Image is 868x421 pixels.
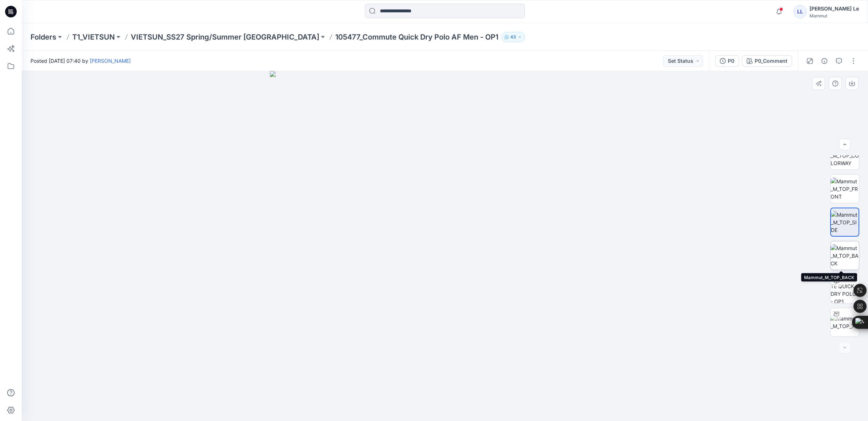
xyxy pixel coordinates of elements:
div: [PERSON_NAME] Le [810,4,859,13]
button: P0_Comment [742,55,792,67]
p: 105477_Commute Quick Dry Polo AF Men - OP1 [335,32,498,42]
img: COMMUTE QUICK DRY POLO - OP1 P0_Comment [831,275,859,303]
div: P0 [728,57,734,65]
img: Mammut_M_TOP_TT [831,315,859,330]
img: Mammut_M_TOP_COLORWAY [831,144,859,167]
img: Mammut_M_TOP_FRONT [831,177,859,200]
span: Posted [DATE] 07:40 by [31,57,131,65]
a: Folders [31,32,56,42]
p: 43 [510,33,516,41]
button: Details [819,55,830,67]
img: eyJhbGciOiJIUzI1NiIsImtpZCI6IjAiLCJzbHQiOiJzZXMiLCJ0eXAiOiJKV1QifQ.eyJkYXRhIjp7InR5cGUiOiJzdG9yYW... [270,71,620,421]
img: Mammut_M_TOP_SIDE [831,211,859,234]
a: T1_VIETSUN [72,32,115,42]
div: LL [794,5,807,18]
img: Mammut_M_TOP_BACK [831,244,859,267]
a: VIETSUN_SS27 Spring/Summer [GEOGRAPHIC_DATA] [131,32,319,42]
button: 43 [501,32,525,42]
div: Mammut [810,13,859,19]
div: P0_Comment [755,57,787,65]
a: [PERSON_NAME] [90,58,131,64]
button: P0 [715,55,739,67]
